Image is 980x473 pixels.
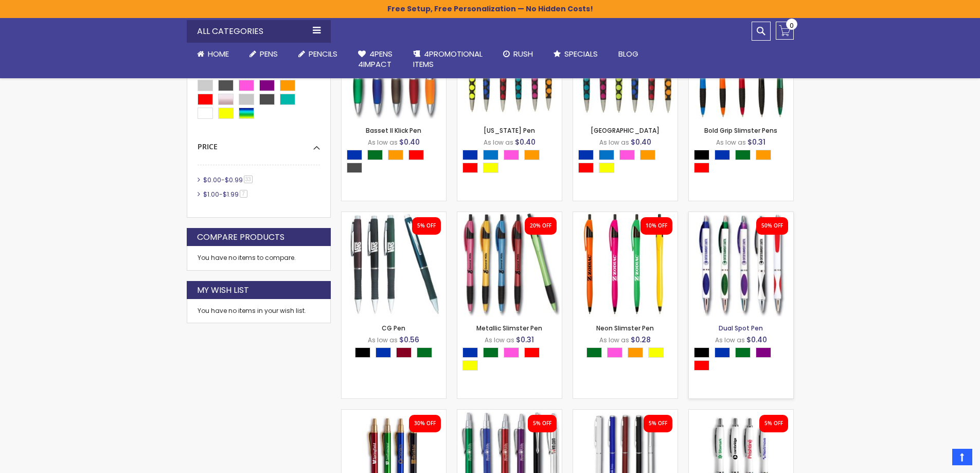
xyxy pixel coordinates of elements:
[240,190,247,198] span: 7
[586,347,669,360] div: Select A Color
[198,307,320,315] div: You have no items in your wish list.
[599,150,614,160] div: Blue Light
[640,150,655,160] div: Orange
[347,163,362,173] div: Smoke
[367,150,383,160] div: Green
[462,347,562,373] div: Select A Color
[649,420,667,427] div: 5% OFF
[573,409,678,418] a: Slim Twist Pens
[399,335,419,345] span: $0.56
[348,43,403,76] a: 4Pens4impact
[223,190,239,199] span: $1.99
[197,285,249,296] strong: My Wish List
[483,150,498,160] div: Blue Light
[484,126,535,135] a: [US_STATE] Pen
[396,347,412,358] div: Burgundy
[704,126,777,135] a: Bold Grip Slimster Pens
[462,150,562,176] div: Select A Color
[342,212,446,220] a: CG Pen
[694,150,709,160] div: Black
[530,222,551,230] div: 20% OFF
[591,126,660,135] a: [GEOGRAPHIC_DATA]
[524,150,540,160] div: Orange
[483,163,498,173] div: Yellow
[457,212,562,317] img: Metallic Slimster Pen
[735,150,751,160] div: Green
[355,347,437,360] div: Select A Color
[952,449,972,465] a: Top
[462,163,478,173] div: Red
[462,150,478,160] div: Blue
[260,48,278,59] span: Pens
[776,22,794,40] a: 0
[342,409,446,418] a: Sleeker Gold Pen
[408,150,424,160] div: Red
[485,336,514,344] span: As low as
[756,347,771,358] div: Purple
[689,409,793,418] a: Basset III Twist Pen
[462,347,478,358] div: Blue
[203,176,221,184] span: $0.00
[225,176,243,184] span: $0.99
[342,212,446,317] img: CG Pen
[578,150,678,176] div: Select A Color
[201,190,251,199] a: $1.00-$1.997
[747,137,765,147] span: $0.31
[578,150,594,160] div: Blue
[607,347,622,358] div: Pink
[689,212,793,220] a: Dual Spot Pen
[347,150,446,176] div: Select A Color
[382,324,405,332] a: CG Pen
[716,138,746,147] span: As low as
[309,48,337,59] span: Pencils
[208,48,229,59] span: Home
[586,347,602,358] div: Green
[618,48,638,59] span: Blog
[203,190,219,199] span: $1.00
[187,20,331,43] div: All Categories
[694,347,709,358] div: Black
[694,360,709,371] div: Red
[198,134,320,152] div: Price
[376,347,391,358] div: Blue
[244,176,253,183] span: 33
[646,222,667,230] div: 10% OFF
[599,163,614,173] div: Yellow
[414,420,436,427] div: 30% OFF
[619,150,635,160] div: Pink
[483,347,498,358] div: Green
[756,150,771,160] div: Orange
[493,43,543,65] a: Rush
[628,347,643,358] div: Orange
[715,336,745,344] span: As low as
[578,163,594,173] div: Red
[288,43,348,65] a: Pencils
[347,150,362,160] div: Blue
[746,335,767,345] span: $0.40
[573,212,678,317] img: Neon Slimster Pen
[764,420,783,427] div: 5% OFF
[694,347,793,373] div: Select A Color
[524,347,540,358] div: Red
[239,43,288,65] a: Pens
[715,150,730,160] div: Blue
[694,163,709,173] div: Red
[366,126,421,135] a: Basset II Klick Pen
[515,137,536,147] span: $0.40
[187,246,331,270] div: You have no items to compare.
[715,347,730,358] div: Blue
[689,212,793,317] img: Dual Spot Pen
[735,347,751,358] div: Green
[197,232,284,243] strong: Compare Products
[403,43,493,76] a: 4PROMOTIONALITEMS
[719,324,763,332] a: Dual Spot Pen
[368,336,398,344] span: As low as
[504,347,519,358] div: Pink
[358,48,393,69] span: 4Pens 4impact
[608,43,649,65] a: Blog
[596,324,654,332] a: Neon Slimster Pen
[457,212,562,220] a: Metallic Slimster Pen
[504,150,519,160] div: Pink
[543,43,608,65] a: Specials
[399,137,420,147] span: $0.40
